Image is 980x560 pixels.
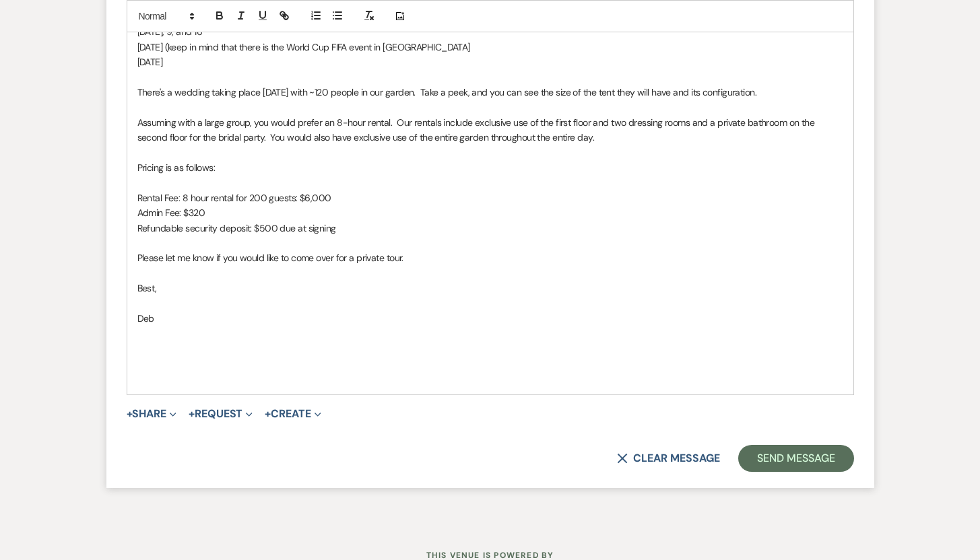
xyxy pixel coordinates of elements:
[137,55,843,69] p: [DATE]
[137,221,843,236] p: Refundable security deposit: $500 due at signing
[127,409,133,419] span: +
[189,409,253,419] button: Request
[189,409,195,419] span: +
[137,40,843,55] p: [DATE] (keep in mind that there is the World Cup FIFA event in [GEOGRAPHIC_DATA]
[137,250,843,265] p: Please let me know if you would like to come over for a private tour.
[137,205,843,220] p: Admin Fee: $320
[137,115,843,145] p: Assuming with a large group, you would prefer an 8-hour rental. Our rentals include exclusive use...
[137,281,843,295] p: Best,
[127,409,177,419] button: Share
[137,190,843,205] p: Rental Fee: 8 hour rental for 200 guests: $6,000
[137,311,843,326] p: Deb
[137,160,843,175] p: Pricing is as follows:
[265,409,321,419] button: Create
[617,453,719,464] button: Clear message
[137,85,843,100] p: There's a wedding taking place [DATE] with ~120 people in our garden. Take a peek, and you can se...
[738,445,853,472] button: Send Message
[265,409,271,419] span: +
